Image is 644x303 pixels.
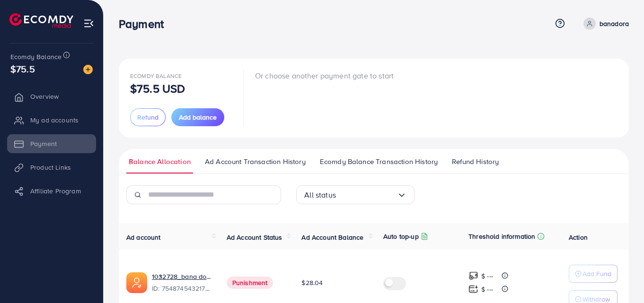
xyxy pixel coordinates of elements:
[320,156,438,167] span: Ecomdy Balance Transaction History
[10,52,62,61] span: Ecomdy Balance
[580,17,629,30] a: banadora
[569,265,618,283] button: Add Fund
[452,156,499,167] span: Refund History
[481,270,493,282] p: $ ---
[130,108,166,126] button: Refund
[304,188,336,202] span: All status
[83,18,94,29] img: menu
[481,284,493,295] p: $ ---
[227,277,273,289] span: Punishment
[336,188,397,202] input: Search for option
[137,113,159,122] span: Refund
[119,17,171,31] h3: Payment
[129,156,191,167] span: Balance Allocation
[468,284,478,294] img: top-up amount
[83,65,93,74] img: image
[383,231,419,242] p: Auto top-up
[582,268,611,279] p: Add Fund
[171,108,224,126] button: Add balance
[600,18,629,29] p: banadora
[126,272,147,293] img: ic-ads-acc.e4c84228.svg
[569,233,588,242] span: Action
[468,231,535,242] p: Threshold information
[468,271,478,281] img: top-up amount
[10,62,35,76] span: $75.5
[296,185,415,204] div: Search for option
[152,272,212,294] div: <span class='underline'>1032728_bana dor ad account 1_1757579407255</span></br>7548745432170184711
[179,113,217,122] span: Add balance
[152,284,212,293] span: ID: 7548745432170184711
[9,13,73,28] img: logo
[255,70,394,81] p: Or choose another payment gate to start
[301,233,363,242] span: Ad Account Balance
[130,83,185,94] p: $75.5 USD
[227,233,282,242] span: Ad Account Status
[126,233,161,242] span: Ad account
[301,278,323,287] span: $28.04
[130,72,182,80] span: Ecomdy Balance
[205,156,306,167] span: Ad Account Transaction History
[152,272,212,281] a: 1032728_bana dor ad account 1_1757579407255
